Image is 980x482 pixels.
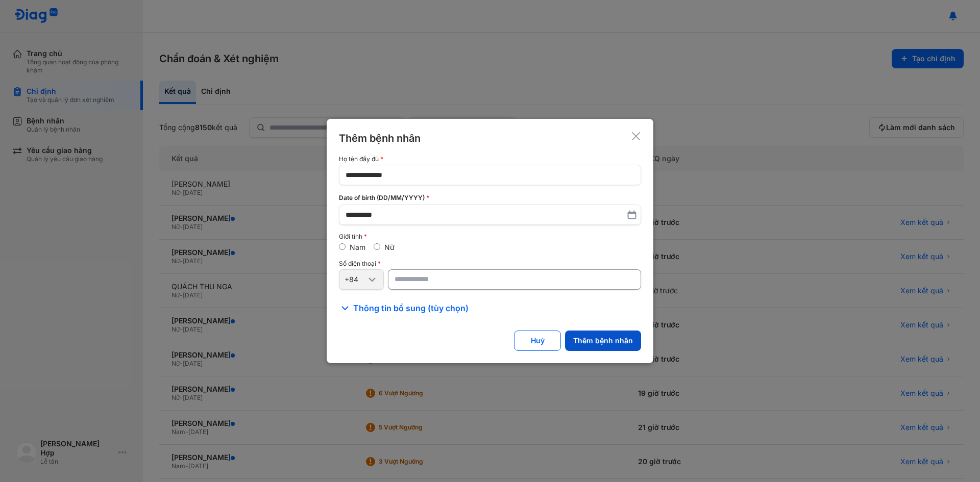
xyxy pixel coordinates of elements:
span: Thông tin bổ sung (tùy chọn) [353,302,469,314]
div: Date of birth (DD/MM/YYYY) [339,193,641,202]
button: Thêm bệnh nhân [565,331,641,351]
div: Số điện thoại [339,260,641,267]
div: Họ tên đầy đủ [339,156,641,163]
div: +84 [345,275,366,284]
label: Nữ [384,243,395,251]
div: Thêm bệnh nhân [339,131,421,145]
button: Huỷ [514,331,561,351]
label: Nam [350,243,365,251]
div: Giới tính [339,233,641,240]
